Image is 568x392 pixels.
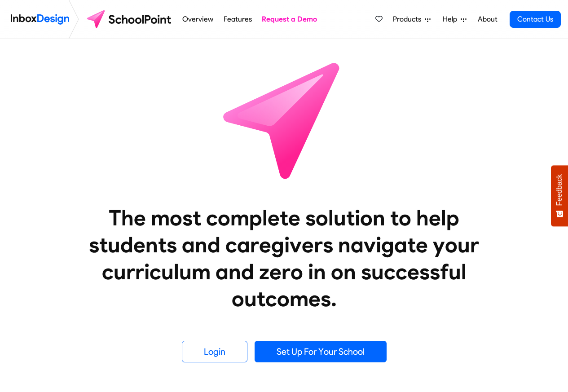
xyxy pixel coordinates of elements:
[393,14,425,25] span: Products
[260,10,320,28] a: Request a Demo
[510,11,561,28] a: Contact Us
[551,165,568,226] button: Feedback - Show survey
[83,9,177,30] img: schoolpoint logo
[555,174,564,206] span: Feedback
[221,10,254,28] a: Features
[71,204,498,312] heading: The most complete solution to help students and caregivers navigate your curriculum and zero in o...
[182,341,247,362] a: Login
[475,10,500,28] a: About
[255,341,387,362] a: Set Up For Your School
[180,10,216,28] a: Overview
[443,14,461,25] span: Help
[439,10,470,28] a: Help
[203,39,365,201] img: icon_schoolpoint.svg
[389,10,434,28] a: Products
